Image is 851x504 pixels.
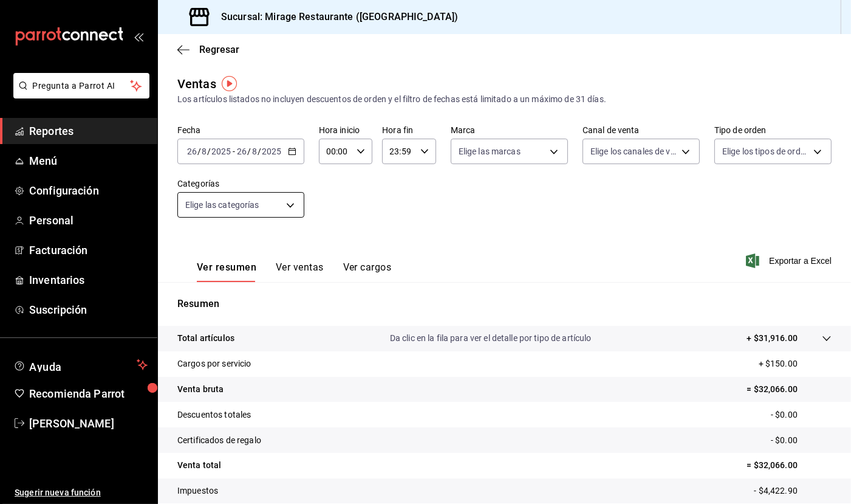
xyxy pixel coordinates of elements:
[186,147,197,156] input: --
[771,409,832,421] p: - $0.00
[29,302,148,318] span: Suscripción
[29,242,148,258] span: Facturación
[177,93,832,106] div: Los artículos listados no incluyen descuentos de orden y el filtro de fechas está limitado a un m...
[29,385,148,402] span: Recomienda Parrot
[177,332,234,345] p: Total artículos
[177,126,304,135] label: Fecha
[207,147,211,156] span: /
[177,75,216,93] div: Ventas
[29,415,148,432] span: [PERSON_NAME]
[15,486,148,499] span: Sugerir nueva función
[177,357,251,370] p: Cargos por servicio
[390,332,592,345] p: Da clic en la fila para ver el detalle por tipo de artículo
[29,272,148,288] span: Inventarios
[177,44,239,55] button: Regresar
[247,147,251,156] span: /
[714,126,832,135] label: Tipo de orden
[177,383,224,396] p: Venta bruta
[29,357,132,372] span: Ayuda
[748,254,832,268] button: Exportar a Excel
[771,434,832,447] p: - $0.00
[590,145,677,157] span: Elige los canales de venta
[261,147,282,156] input: ----
[747,332,798,345] p: + $31,916.00
[211,147,231,156] input: ----
[177,459,221,472] p: Venta total
[382,126,436,135] label: Hora fin
[759,357,832,370] p: + $150.00
[29,182,148,199] span: Configuración
[276,261,324,282] button: Ver ventas
[177,180,304,188] label: Categorías
[236,147,247,156] input: --
[754,485,832,497] p: - $4,422.90
[343,261,392,282] button: Ver cargos
[233,147,235,156] span: -
[177,434,261,447] p: Certificados de regalo
[29,123,148,139] span: Reportes
[251,147,258,156] input: --
[197,261,256,282] button: Ver resumen
[201,147,207,156] input: --
[747,383,832,396] p: = $32,066.00
[211,10,458,24] h3: Sucursal: Mirage Restaurante ([GEOGRAPHIC_DATA])
[13,73,149,98] button: Pregunta a Parrot AI
[197,261,391,282] div: navigation tabs
[33,80,131,92] span: Pregunta a Parrot AI
[185,199,259,211] span: Elige las categorías
[583,126,700,135] label: Canal de venta
[747,459,832,472] p: = $32,066.00
[258,147,261,156] span: /
[177,485,218,497] p: Impuestos
[29,153,148,169] span: Menú
[9,88,149,101] a: Pregunta a Parrot AI
[722,145,809,157] span: Elige los tipos de orden
[177,409,251,421] p: Descuentos totales
[134,32,143,41] button: open_drawer_menu
[197,147,201,156] span: /
[199,44,239,55] span: Regresar
[29,212,148,229] span: Personal
[177,297,832,311] p: Resumen
[319,126,373,135] label: Hora inicio
[459,145,521,157] span: Elige las marcas
[451,126,568,135] label: Marca
[222,76,237,91] img: Tooltip marker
